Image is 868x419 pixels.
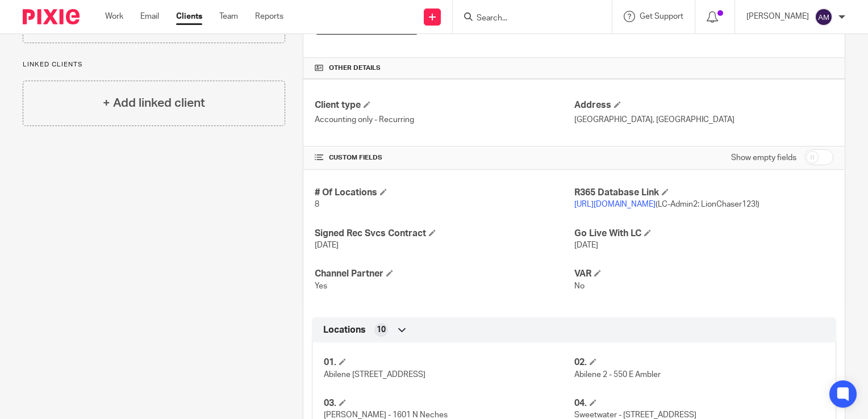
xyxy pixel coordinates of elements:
h4: # Of Locations [315,187,574,199]
span: Get Support [640,12,683,20]
p: [PERSON_NAME] [746,11,809,22]
span: (LC-Admin2: LionChaser123!) [574,200,759,208]
span: [DATE] [574,241,598,249]
h4: 02. [574,357,824,368]
img: svg%3E [815,8,833,26]
h4: VAR [574,268,833,280]
a: Email [140,11,159,22]
h4: Go Live With LC [574,228,833,240]
p: [GEOGRAPHIC_DATA], [GEOGRAPHIC_DATA] [574,114,833,125]
span: Other details [329,64,381,73]
h4: + Add linked client [103,94,205,112]
a: Reports [255,11,283,22]
h4: Client type [315,99,574,111]
span: 8 [315,200,319,208]
span: [PERSON_NAME] - 1601 N Neches [324,411,448,419]
p: Linked clients [23,60,285,69]
p: Accounting only - Recurring [315,114,574,125]
h4: 04. [574,397,824,409]
span: [DATE] [315,241,339,249]
h4: R365 Database Link [574,187,833,199]
span: Abilene 2 - 550 E Ambler [574,371,661,379]
span: 10 [377,324,386,336]
h4: Channel Partner [315,268,574,280]
a: [URL][DOMAIN_NAME] [574,200,656,208]
span: Abilene [STREET_ADDRESS] [324,371,425,379]
span: No [574,282,585,290]
a: Team [219,11,238,22]
h4: 03. [324,397,574,409]
h4: CUSTOM FIELDS [315,153,574,162]
input: Search [475,14,578,24]
h4: Address [574,99,833,111]
span: Locations [323,324,366,336]
span: Yes [315,282,327,290]
a: Clients [176,11,202,22]
label: Show empty fields [731,152,796,164]
a: Work [105,11,123,22]
h4: 01. [324,357,574,368]
span: Sweetwater - [STREET_ADDRESS] [574,411,696,419]
img: Pixie [23,9,80,24]
h4: Signed Rec Svcs Contract [315,228,574,240]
